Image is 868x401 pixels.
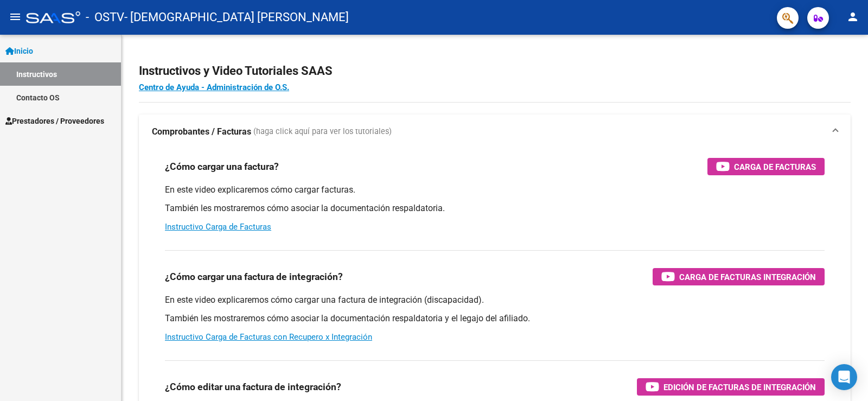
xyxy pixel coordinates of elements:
[253,126,392,138] span: (haga click aquí para ver los tutoriales)
[165,379,341,394] h3: ¿Cómo editar una factura de integración?
[679,270,816,284] span: Carga de Facturas Integración
[5,115,104,127] span: Prestadores / Proveedores
[165,202,825,214] p: También les mostraremos cómo asociar la documentación respaldatoria.
[707,158,825,175] button: Carga de Facturas
[165,332,372,342] a: Instructivo Carga de Facturas con Recupero x Integración
[165,222,271,232] a: Instructivo Carga de Facturas
[5,45,33,57] span: Inicio
[653,268,825,285] button: Carga de Facturas Integración
[165,313,825,324] p: También les mostraremos cómo asociar la documentación respaldatoria y el legajo del afiliado.
[139,114,851,149] mat-expansion-panel-header: Comprobantes / Facturas (haga click aquí para ver los tutoriales)
[124,5,349,29] span: - [DEMOGRAPHIC_DATA] [PERSON_NAME]
[734,160,816,174] span: Carga de Facturas
[86,5,124,29] span: - OSTV
[165,184,825,196] p: En este video explicaremos cómo cargar facturas.
[165,159,279,174] h3: ¿Cómo cargar una factura?
[9,10,22,23] mat-icon: menu
[152,126,251,138] strong: Comprobantes / Facturas
[139,82,289,92] a: Centro de Ayuda - Administración de O.S.
[846,10,859,23] mat-icon: person
[165,294,825,306] p: En este video explicaremos cómo cargar una factura de integración (discapacidad).
[165,269,343,284] h3: ¿Cómo cargar una factura de integración?
[831,364,857,390] div: Open Intercom Messenger
[663,380,816,394] span: Edición de Facturas de integración
[139,61,851,81] h2: Instructivos y Video Tutoriales SAAS
[637,378,825,396] button: Edición de Facturas de integración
